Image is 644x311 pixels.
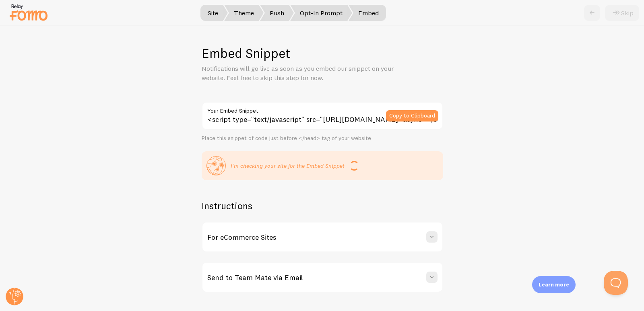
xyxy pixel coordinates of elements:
[207,273,303,282] h3: Send to Team Mate via Email
[202,45,443,62] h1: Embed Snippet
[202,64,395,82] p: Notifications will go live as soon as you embed our snippet on your website. Feel free to skip th...
[202,200,443,212] h2: Instructions
[604,271,628,295] iframe: Help Scout Beacon - Open
[539,281,569,288] p: Learn more
[202,102,443,115] label: Your Embed Snippet
[202,135,443,142] div: Place this snippet of code just before </head> tag of your website
[207,233,276,242] h3: For eCommerce Sites
[8,2,49,23] img: fomo-relay-logo-orange.svg
[231,162,345,170] p: I'm checking your site for the Embed Snippet
[386,110,438,122] button: Copy to Clipboard
[532,276,576,293] div: Learn more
